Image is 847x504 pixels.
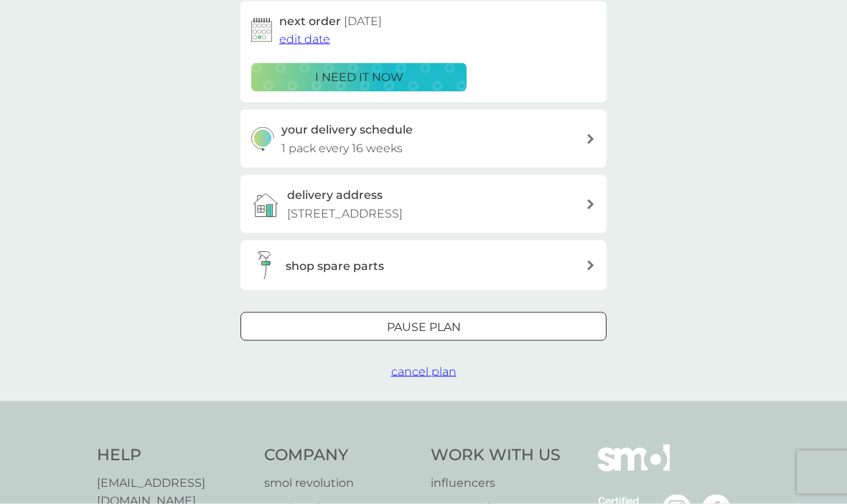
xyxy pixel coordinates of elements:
[281,139,403,158] p: 1 pack every 16 weeks
[281,121,413,139] h3: your delivery schedule
[240,175,607,233] a: delivery address[STREET_ADDRESS]
[279,30,330,49] button: edit date
[287,186,383,205] h3: delivery address
[598,444,670,493] img: smol
[287,205,403,223] p: [STREET_ADDRESS]
[344,14,382,28] span: [DATE]
[97,444,250,467] h4: Help
[264,444,417,467] h4: Company
[240,241,607,291] button: shop spare parts
[286,257,384,276] h3: shop spare parts
[387,318,461,337] p: Pause plan
[391,363,457,381] button: cancel plan
[431,444,561,467] h4: Work With Us
[264,474,417,493] a: smol revolution
[391,365,457,378] span: cancel plan
[279,12,382,31] h2: next order
[251,63,467,92] button: i need it now
[240,312,607,341] button: Pause plan
[315,68,403,87] p: i need it now
[431,474,561,493] a: influencers
[240,110,607,168] button: your delivery schedule1 pack every 16 weeks
[279,32,330,46] span: edit date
